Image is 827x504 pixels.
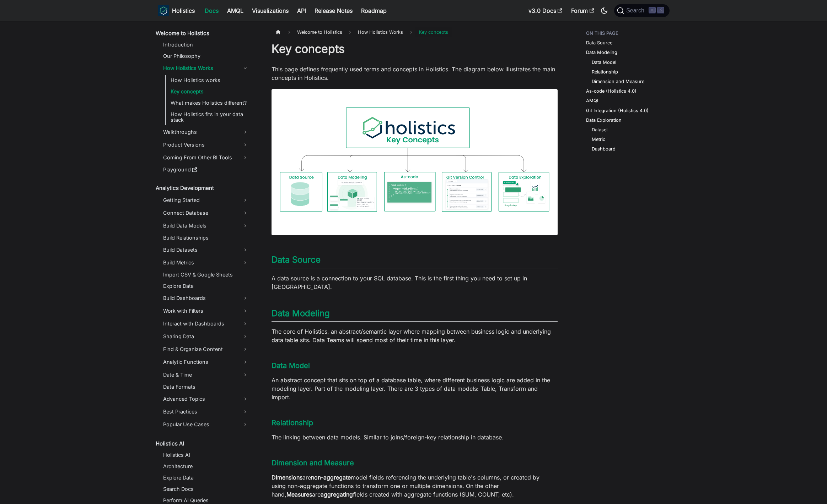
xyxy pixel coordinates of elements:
a: Getting Started [161,195,251,206]
nav: Breadcrumbs [272,27,558,37]
a: Welcome to Holistics [154,28,251,38]
a: Metric [592,136,605,143]
a: HolisticsHolistics [158,5,195,16]
a: Introduction [161,40,251,50]
a: Advanced Topics [161,393,251,405]
h1: Key concepts [272,42,558,56]
a: Playground [161,165,251,175]
a: Find & Organize Content [161,344,251,355]
a: Docs [200,5,223,16]
button: Search (Command+K) [614,4,669,17]
a: Home page [272,27,285,37]
a: Analytics Development [154,183,251,193]
a: Interact with Dashboards [161,318,251,329]
span: Search [624,7,649,14]
a: AMQL [586,97,600,104]
a: Data Model [592,59,616,66]
strong: Measures [286,491,312,498]
a: Sharing Data [161,331,251,342]
a: AMQL [223,5,248,16]
nav: Docs sidebar [151,21,257,504]
a: Build Dashboards [161,292,251,304]
a: Holistics AI [154,439,251,449]
strong: Dimensions [272,474,302,481]
p: The linking between data models. Similar to joins/foreign-key relationship in database. [272,433,558,442]
a: How Holistics fits in your data stack [168,109,251,125]
a: Date & Time [161,369,251,380]
a: Architecture [161,461,251,471]
a: v3.0 Docs [524,5,567,16]
a: What makes Holistics different? [168,98,251,108]
p: An abstract concept that sits on top of a database table, where different business logic are adde... [272,376,558,401]
strong: aggregating [321,491,353,498]
a: Analytic Functions [161,356,251,368]
a: Visualizations [248,5,293,16]
a: Coming From Other BI Tools [161,152,251,163]
a: Explore Data [161,473,251,483]
a: Dimension and Measure [592,78,644,85]
a: How Holistics Works [161,62,251,74]
a: Data Modeling [586,49,617,56]
a: Explore Data [161,281,251,291]
a: Build Data Models [161,220,251,231]
a: Data Modeling [272,308,330,318]
p: are model fields referencing the underlying table's columns, or created by using non-aggregate fu... [272,473,558,499]
kbd: ⌘ [649,7,656,13]
a: Data Formats [161,382,251,392]
a: Popular Use Cases [161,419,251,430]
a: API [293,5,310,16]
a: Import CSV & Google Sheets [161,270,251,280]
a: Dashboard [592,146,616,152]
a: Release Notes [310,5,357,16]
b: Holistics [172,6,195,15]
p: A data source is a connection to your SQL database. This is the first thing you need to set up in... [272,274,558,291]
a: Forum [567,5,598,16]
a: Search Docs [161,484,251,494]
a: Holistics AI [161,450,251,460]
img: Holistics Workflow [272,89,558,235]
span: How Holistics Works [354,27,407,37]
a: Best Practices [161,406,251,417]
a: Build Metrics [161,257,251,268]
a: Data Model [272,361,310,370]
a: Data Exploration [586,117,622,124]
a: Dataset [592,126,608,133]
a: Relationship [272,418,313,427]
a: Connect Database [161,207,251,219]
a: Relationship [592,69,618,75]
a: Work with Filters [161,305,251,317]
a: Key concepts [168,87,251,97]
a: Dimension and Measure [272,459,354,467]
button: Switch between dark and light mode (currently dark mode) [598,5,610,16]
a: Our Philosophy [161,51,251,61]
a: As-code (Holistics 4.0) [586,88,637,94]
p: The core of Holistics, an abstract/semantic layer where mapping between business logic and underl... [272,327,558,344]
a: Build Datasets [161,244,251,256]
a: Product Versions [161,139,251,150]
span: Welcome to Holistics [294,27,346,37]
img: Holistics [158,5,169,16]
a: How Holistics works [168,75,251,85]
a: Data Source [586,39,612,46]
a: Roadmap [357,5,391,16]
a: Walkthroughs [161,126,251,138]
span: Key concepts [415,27,452,37]
p: This page defines frequently used terms and concepts in Holistics. The diagram below illustrates ... [272,65,558,82]
a: Git Integration (Holistics 4.0) [586,107,649,114]
strong: non-aggregate [311,474,351,481]
a: Build Relationships [161,233,251,243]
a: Data Source [272,254,321,265]
kbd: K [657,7,664,13]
